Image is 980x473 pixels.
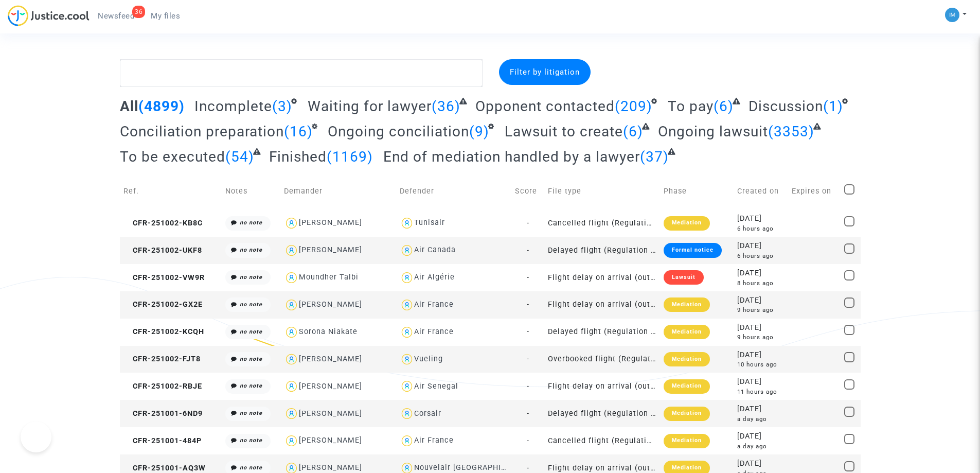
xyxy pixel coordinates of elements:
img: icon-user.svg [284,297,299,312]
div: Moundher Talbi [299,273,359,282]
span: - [527,382,529,391]
div: [DATE] [737,240,785,252]
span: Opponent contacted [475,98,615,115]
div: 9 hours ago [737,333,785,342]
span: (4899) [138,98,185,115]
span: To pay [668,98,714,115]
i: no note [240,301,262,308]
i: no note [240,464,262,471]
div: Air Algérie [414,273,455,282]
div: [PERSON_NAME] [299,218,362,227]
div: Vueling [414,355,443,363]
span: - [527,409,529,418]
img: icon-user.svg [400,243,415,258]
span: All [120,98,138,115]
div: Sorona Niakate [299,327,358,336]
div: [PERSON_NAME] [299,436,362,445]
td: Created on [734,173,789,209]
img: icon-user.svg [284,216,299,231]
span: Lawsuit to create [505,123,623,140]
span: CFR-251002-KB8C [123,219,203,227]
i: no note [240,274,262,281]
img: icon-user.svg [284,270,299,285]
div: 9 hours ago [737,306,785,314]
div: [DATE] [737,376,785,388]
div: Mediation [664,352,710,366]
span: Newsfeed [98,11,134,21]
td: Expires on [788,173,841,209]
a: My files [142,8,188,24]
div: [PERSON_NAME] [299,382,362,391]
div: Air France [414,300,454,309]
span: CFR-251002-RBJE [123,382,202,391]
i: no note [240,247,262,253]
div: [PERSON_NAME] [299,409,362,418]
img: icon-user.svg [400,406,415,421]
div: Mediation [664,325,710,339]
span: Filter by litigation [510,67,580,77]
td: Score [511,173,544,209]
div: Air Canada [414,246,456,254]
div: [DATE] [737,458,785,469]
span: Incomplete [194,98,272,115]
td: Delayed flight (Regulation EC 261/2004) [544,400,660,427]
img: jc-logo.svg [8,5,90,26]
i: no note [240,382,262,389]
span: - [527,219,529,227]
span: (3353) [768,123,814,140]
span: - [527,355,529,363]
span: (37) [640,148,669,165]
i: no note [240,219,262,226]
td: Defender [396,173,511,209]
span: (16) [284,123,313,140]
td: Demander [280,173,396,209]
span: (209) [615,98,652,115]
div: Mediation [664,216,710,231]
i: no note [240,410,262,416]
span: CFR-251001-AQ3W [123,464,206,472]
span: - [527,246,529,255]
div: [DATE] [737,213,785,224]
div: [DATE] [737,268,785,279]
span: Conciliation preparation [120,123,284,140]
span: (1) [823,98,843,115]
span: - [527,464,529,472]
td: File type [544,173,660,209]
span: End of mediation handled by a lawyer [383,148,640,165]
img: icon-user.svg [400,216,415,231]
td: Ref. [120,173,222,209]
div: [DATE] [737,322,785,334]
span: - [527,436,529,445]
img: icon-user.svg [284,406,299,421]
i: no note [240,437,262,444]
span: My files [151,11,180,21]
i: no note [240,328,262,335]
div: [PERSON_NAME] [299,463,362,472]
div: Mediation [664,434,710,448]
div: a day ago [737,442,785,451]
img: icon-user.svg [400,297,415,312]
div: Tunisair [414,218,445,227]
div: a day ago [737,415,785,424]
span: (3) [272,98,292,115]
td: Delayed flight (Regulation EC 261/2004) [544,319,660,346]
a: 36Newsfeed [90,8,142,24]
div: Mediation [664,379,710,394]
img: icon-user.svg [284,325,299,340]
iframe: Help Scout Beacon - Open [21,422,51,452]
span: Finished [269,148,327,165]
span: CFR-251001-484P [123,436,202,445]
div: Lawsuit [664,270,704,285]
span: (36) [432,98,460,115]
div: Mediation [664,407,710,421]
span: Ongoing conciliation [328,123,469,140]
span: CFR-251002-UKF8 [123,246,202,255]
span: (6) [714,98,734,115]
td: Flight delay on arrival (outside of EU - Montreal Convention) [544,264,660,291]
span: Ongoing lawsuit [658,123,768,140]
img: icon-user.svg [284,379,299,394]
div: Nouvelair [GEOGRAPHIC_DATA] [414,463,532,472]
div: [DATE] [737,349,785,361]
div: Mediation [664,297,710,312]
div: [PERSON_NAME] [299,246,362,254]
